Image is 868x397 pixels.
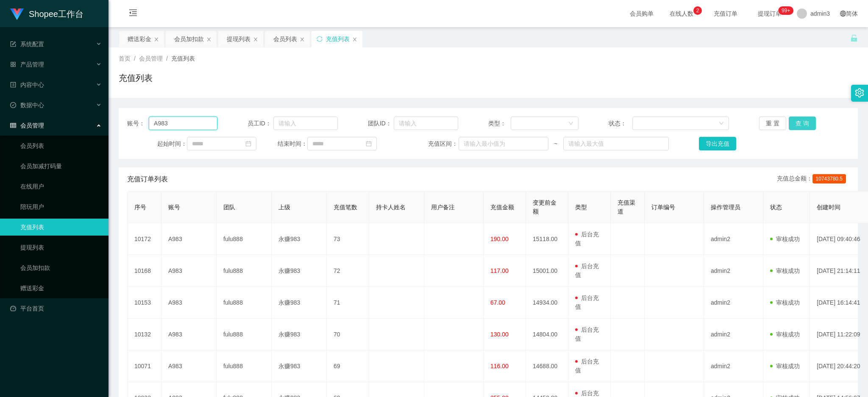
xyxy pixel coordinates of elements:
[704,287,763,319] td: admin2
[704,350,763,382] td: admin2
[563,137,669,150] input: 请输入最大值
[575,263,599,278] span: 后台充值
[490,204,514,211] span: 充值金额
[10,81,44,88] span: 内容中心
[693,6,702,15] sup: 2
[770,236,800,242] span: 审核成功
[161,319,217,350] td: A983
[696,6,699,15] p: 2
[428,139,459,148] span: 充值区间：
[245,141,251,147] i: 图标: calendar
[10,10,83,17] a: Shopee工作台
[227,31,250,47] div: 提现列表
[817,204,840,211] span: 创建时间
[575,358,599,374] span: 后台充值
[327,223,369,255] td: 73
[273,31,297,47] div: 会员列表
[704,319,763,350] td: admin2
[217,319,272,350] td: fulu888
[248,119,273,128] span: 员工ID：
[778,6,793,15] sup: 303
[526,287,568,319] td: 14934.00
[326,31,350,47] div: 充值列表
[317,36,323,42] i: 图标: sync
[157,139,187,148] span: 起始时间：
[20,198,102,215] a: 陪玩用户
[149,117,217,130] input: 请输入
[490,236,509,242] span: 190.00
[300,37,305,42] i: 图标: close
[327,287,369,319] td: 71
[217,350,272,382] td: fulu888
[327,319,369,350] td: 70
[575,294,599,310] span: 后台充值
[272,319,327,350] td: 永赚983
[272,223,327,255] td: 永赚983
[217,255,272,287] td: fulu888
[161,287,217,319] td: A983
[10,82,16,88] i: 图标: profile
[10,8,24,20] img: logo.9652507e.png
[431,204,455,211] span: 用户备注
[253,37,258,42] i: 图标: close
[719,121,724,127] i: 图标: down
[273,117,338,130] input: 请输入
[272,350,327,382] td: 永赚983
[699,137,736,150] button: 导出充值
[459,137,548,150] input: 请输入最小值为
[168,204,180,211] span: 账号
[488,119,511,128] span: 类型：
[128,223,161,255] td: 10172
[174,31,204,47] div: 会员加扣款
[278,204,290,211] span: 上级
[490,363,509,369] span: 116.00
[128,350,161,382] td: 10071
[575,204,587,211] span: 类型
[711,204,740,211] span: 操作管理员
[161,255,217,287] td: A983
[20,158,102,175] a: 会员加减打码量
[10,122,44,129] span: 会员管理
[10,102,16,108] i: 图标: check-circle-o
[376,204,406,211] span: 持卡人姓名
[812,174,846,183] span: 10743780.5
[759,117,786,130] button: 重 置
[29,0,83,28] h1: Shopee工作台
[119,72,153,84] h1: 充值列表
[20,137,102,154] a: 会员列表
[770,204,782,211] span: 状态
[10,41,16,47] i: 图标: form
[217,223,272,255] td: fulu888
[526,350,568,382] td: 14688.00
[526,255,568,287] td: 15001.00
[134,55,136,62] span: /
[352,37,357,42] i: 图标: close
[770,363,800,369] span: 审核成功
[128,31,151,47] div: 赠送彩金
[10,122,16,128] i: 图标: table
[161,350,217,382] td: A983
[128,255,161,287] td: 10168
[770,267,800,274] span: 审核成功
[127,174,168,184] span: 充值订单列表
[394,117,458,130] input: 请输入
[490,299,505,306] span: 67.00
[128,287,161,319] td: 10153
[20,239,102,256] a: 提现列表
[278,139,307,148] span: 结束时间：
[327,350,369,382] td: 69
[490,331,509,338] span: 130.00
[575,231,599,247] span: 后台充值
[770,299,800,306] span: 审核成功
[575,326,599,342] span: 后台充值
[10,102,44,108] span: 数据中心
[855,88,864,97] i: 图标: setting
[139,55,163,62] span: 会员管理
[840,11,846,17] i: 图标: global
[20,280,102,297] a: 赠送彩金
[20,178,102,195] a: 在线用户
[366,141,372,147] i: 图标: calendar
[651,204,675,211] span: 订单编号
[134,204,146,211] span: 序号
[217,287,272,319] td: fulu888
